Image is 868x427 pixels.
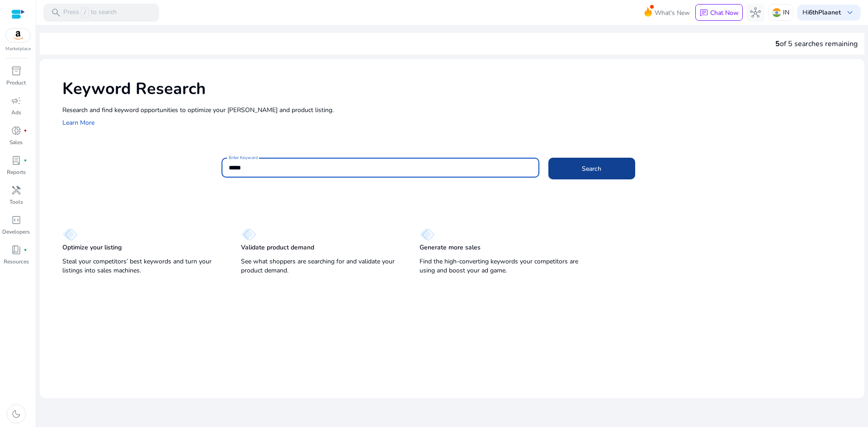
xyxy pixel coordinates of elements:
span: handyman [11,185,22,196]
img: in.svg [772,8,781,17]
span: inventory_2 [11,66,22,76]
p: Tools [9,198,23,206]
p: Generate more sales [420,243,481,252]
p: Sales [9,138,23,146]
span: donut_small [11,125,22,136]
span: code_blocks [11,215,22,225]
img: amazon.svg [6,28,30,42]
span: fiber_manual_record [24,129,27,132]
span: dark_mode [11,408,22,419]
span: fiber_manual_record [24,248,27,252]
span: What's New [655,5,690,21]
img: diamond.svg [62,228,77,241]
p: Steal your competitors’ best keywords and turn your listings into sales machines. [62,257,223,275]
p: Product [6,79,26,87]
p: See what shoppers are searching for and validate your product demand. [241,257,401,275]
img: diamond.svg [420,228,434,241]
p: Validate product demand [241,243,314,252]
h1: Keyword Research [62,79,855,99]
span: fiber_manual_record [24,159,27,162]
p: Marketplace [5,46,31,52]
button: hub [746,4,764,22]
mat-label: Enter Keyword [229,155,258,161]
span: chat [699,9,708,18]
div: of 5 searches remaining [775,38,858,49]
p: Reports [7,168,26,176]
span: Search [582,164,601,174]
span: campaign [11,95,22,106]
p: Developers [2,228,30,236]
button: chatChat Now [695,4,743,21]
span: hub [750,7,761,18]
p: Find the high-converting keywords your competitors are using and boost your ad game. [420,257,580,275]
p: Resources [4,258,29,266]
b: 6thPlaanet [809,8,841,17]
img: diamond.svg [241,228,256,241]
p: Chat Now [710,9,739,17]
p: Optimize your listing [62,243,122,252]
p: Research and find keyword opportunities to optimize your [PERSON_NAME] and product listing. [62,105,855,115]
span: book_4 [11,244,22,255]
p: IN [783,5,789,20]
span: / [81,8,89,18]
span: search [51,7,61,18]
p: Ads [11,108,21,117]
p: Hi [802,9,841,16]
button: Search [548,158,635,179]
span: lab_profile [11,155,22,166]
span: keyboard_arrow_down [844,7,855,18]
p: Press to search [63,8,117,18]
span: 5 [775,39,780,49]
a: Learn More [62,118,94,127]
